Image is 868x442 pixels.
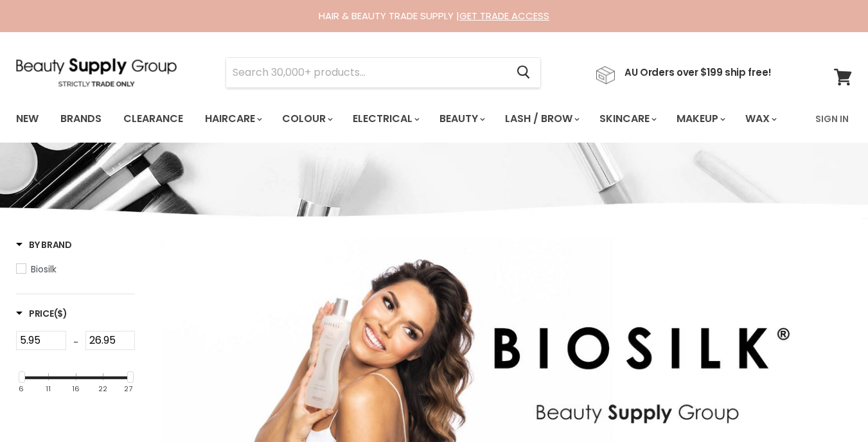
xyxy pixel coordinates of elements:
a: Biosilk [16,262,135,276]
a: Skincare [590,105,664,132]
a: Makeup [667,105,733,132]
a: Electrical [343,105,427,132]
div: 22 [98,385,107,393]
a: Beauty [430,105,493,132]
span: Price [16,307,67,320]
h3: Price($) [16,307,67,320]
a: Clearance [114,105,193,132]
button: Search [506,58,540,87]
div: 11 [46,385,51,393]
h3: By Brand [16,238,72,251]
input: Search [226,58,506,87]
a: GET TRADE ACCESS [459,9,549,22]
a: Lash / Brow [495,105,587,132]
div: - [66,331,85,354]
a: New [6,105,48,132]
a: Brands [51,105,111,132]
div: 16 [72,385,80,393]
a: Wax [736,105,784,132]
input: Max Price [85,331,136,350]
div: 6 [19,385,24,393]
span: ($) [54,307,67,320]
span: Biosilk [31,263,57,276]
div: 27 [124,385,132,393]
input: Min Price [16,331,66,350]
form: Product [226,57,541,88]
a: Sign In [808,105,856,132]
a: Colour [272,105,341,132]
ul: Main menu [6,100,797,137]
a: Haircare [195,105,270,132]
